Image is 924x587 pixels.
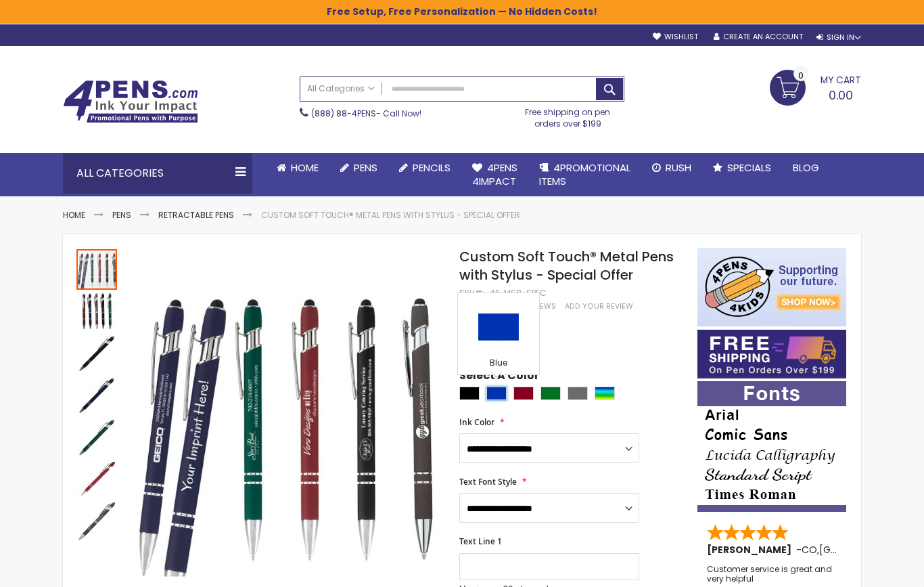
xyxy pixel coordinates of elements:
div: Custom Soft Touch® Metal Pens with Stylus - Special Offer [76,374,118,416]
img: Custom Soft Touch® Metal Pens with Stylus - Special Offer [76,417,117,458]
span: Home [291,160,319,175]
span: All Categories [307,83,375,94]
div: 4P-MS8-SPEC [490,288,547,299]
span: 4Pens 4impact [472,160,517,188]
span: 0.00 [829,87,853,104]
a: Specials [702,153,782,183]
a: All Categories [300,77,382,100]
div: All Categories [63,153,252,194]
div: Custom Soft Touch® Metal Pens with Stylus - Special Offer [76,332,118,374]
span: Select A Color [459,368,539,387]
div: Custom Soft Touch® Metal Pens with Stylus - Special Offer [76,500,117,542]
div: Free shipping on pen orders over $199 [511,102,625,129]
div: Blue [486,387,507,400]
span: 4PROMOTIONAL ITEMS [539,160,630,188]
strong: SKU [459,287,484,299]
div: Custom Soft Touch® Metal Pens with Stylus - Special Offer [76,248,118,290]
div: Grey [568,387,588,400]
div: Green [540,387,561,400]
span: Ink Color [459,416,494,428]
div: Assorted [595,387,615,400]
span: - Call Now! [311,108,421,119]
div: Burgundy [513,387,534,400]
img: 4pens 4 kids [697,248,846,326]
a: 4PROMOTIONALITEMS [528,153,641,197]
a: Rush [641,153,702,183]
div: Black [459,387,480,400]
img: Custom Soft Touch® Metal Pens with Stylus - Special Offer [76,333,117,374]
div: Sign In [816,32,861,43]
span: Pencils [413,160,451,175]
span: Blog [793,160,819,175]
a: Pens [112,209,131,221]
span: Text Font Style [459,476,517,487]
a: Home [266,153,329,183]
img: Custom Soft Touch® Metal Pens with Stylus - Special Offer [76,459,117,500]
span: 0 [798,69,804,82]
img: 4Pens Custom Pens and Promotional Products [63,80,198,123]
span: Reviews [524,301,556,311]
span: - , [796,543,919,557]
span: Text Line 1 [459,536,502,547]
a: Blog [782,153,830,183]
a: Retractable Pens [158,209,234,221]
a: 4Pens4impact [461,153,528,197]
span: Custom Soft Touch® Metal Pens with Stylus - Special Offer [459,247,674,284]
a: Create an Account [714,32,803,42]
span: CO [802,543,817,557]
span: Pens [354,160,377,175]
span: Rush [666,160,691,175]
span: Specials [727,160,771,175]
a: Pens [329,153,388,183]
a: Add Your Review [565,301,633,311]
a: Wishlist [653,32,698,42]
a: 0.00 0 [770,70,861,104]
li: Custom Soft Touch® Metal Pens with Stylus - Special Offer [261,210,520,221]
img: Custom Soft Touch® Metal Pens with Stylus - Special Offer [76,291,117,332]
a: Home [63,209,85,221]
span: [GEOGRAPHIC_DATA] [819,543,919,557]
img: font-personalization-examples [697,381,846,512]
img: Custom Soft Touch® Metal Pens with Stylus - Special Offer [76,501,117,542]
span: [PERSON_NAME] [707,543,796,557]
a: Pencils [388,153,461,183]
img: Custom Soft Touch® Metal Pens with Stylus - Special Offer [76,375,117,416]
div: Blue [461,357,536,371]
div: Custom Soft Touch® Metal Pens with Stylus - Special Offer [76,290,118,332]
div: Custom Soft Touch® Metal Pens with Stylus - Special Offer [76,458,118,500]
a: (888) 88-4PENS [311,108,376,119]
img: Free shipping on orders over $199 [697,330,846,378]
img: Custom Soft Touch® Metal Pens with Stylus - Special Offer [132,267,441,577]
a: 2 Reviews [515,301,558,311]
div: Custom Soft Touch® Metal Pens with Stylus - Special Offer [76,416,118,458]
